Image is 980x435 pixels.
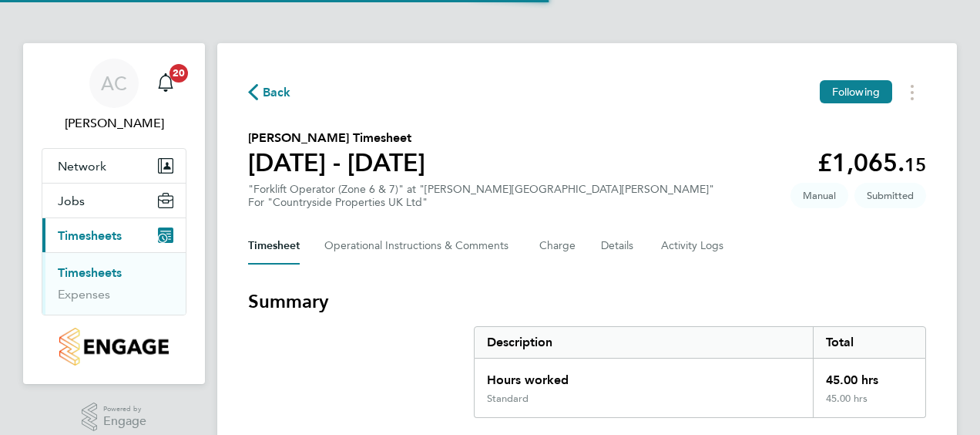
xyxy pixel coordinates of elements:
img: countryside-properties-logo-retina.png [59,328,168,366]
span: Network [58,159,106,174]
button: Timesheets Menu [898,80,926,104]
span: Powered by [103,403,146,416]
span: Back [263,83,291,102]
app-decimal: £1,065. [817,148,926,177]
div: Hours worked [475,359,813,393]
a: Expenses [58,287,110,302]
span: Following [832,85,880,99]
div: Summary [474,326,926,418]
button: Timesheet [248,228,300,265]
button: Network [42,149,186,183]
span: Jobs [58,194,85,208]
span: This timesheet is Submitted. [854,183,926,208]
a: Go to home page [42,328,186,366]
a: Powered byEngage [82,403,147,432]
button: Jobs [42,184,186,217]
a: AC[PERSON_NAME] [42,59,186,133]
h2: [PERSON_NAME] Timesheet [248,129,425,147]
span: Andrew Charters [42,114,186,133]
nav: Main navigation [23,43,205,384]
div: Description [475,327,813,358]
div: Total [813,327,925,358]
a: 20 [150,59,181,108]
button: Charge [539,228,576,265]
h3: Summary [248,289,926,314]
button: Back [248,83,291,102]
span: AC [101,73,127,93]
span: Timesheets [58,228,122,243]
div: "Forklift Operator (Zone 6 & 7)" at "[PERSON_NAME][GEOGRAPHIC_DATA][PERSON_NAME]" [248,183,714,209]
button: Timesheets [42,218,186,252]
div: 45.00 hrs [813,359,925,393]
div: Timesheets [42,252,186,315]
button: Details [601,228,636,265]
span: Engage [103,415,146,428]
button: Operational Instructions & Comments [324,228,515,265]
span: This timesheet was manually created. [790,183,848,208]
a: Timesheets [58,265,122,280]
button: Following [820,80,892,103]
h1: [DATE] - [DATE] [248,147,425,178]
div: For "Countryside Properties UK Ltd" [248,196,714,209]
div: Standard [487,393,529,405]
div: 45.00 hrs [813,393,925,417]
span: 15 [904,153,926,176]
button: Activity Logs [661,228,726,265]
span: 20 [169,64,188,83]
